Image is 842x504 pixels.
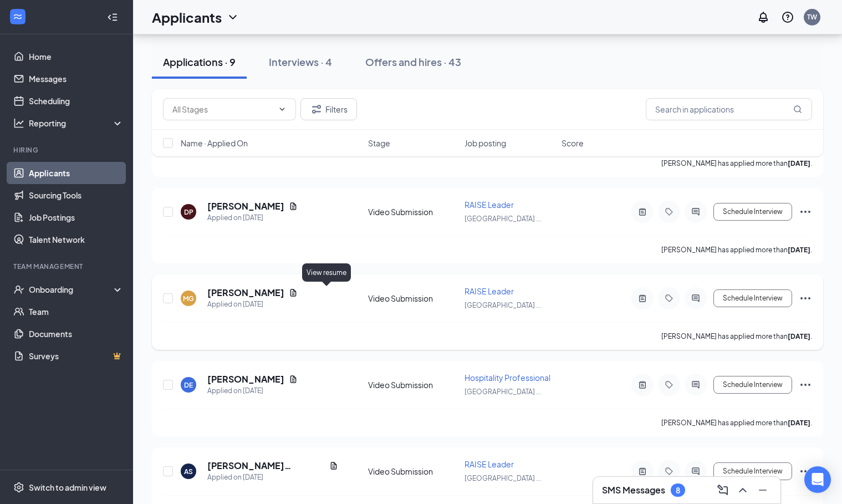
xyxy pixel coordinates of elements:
span: Score [562,138,584,149]
div: Switch to admin view [29,482,106,493]
span: Name · Applied On [181,138,248,149]
svg: Tag [662,207,676,216]
div: Applied on [DATE] [207,212,298,223]
input: All Stages [172,103,273,115]
svg: Analysis [13,118,24,129]
div: 8 [676,486,680,495]
svg: Ellipses [799,205,812,218]
svg: Ellipses [799,465,812,478]
svg: ActiveNote [636,380,649,389]
div: Open Intercom Messenger [804,466,831,493]
svg: Notifications [757,11,770,24]
svg: Tag [662,380,676,389]
h5: [PERSON_NAME] [207,287,284,299]
svg: Filter [310,103,323,116]
b: [DATE] [788,419,810,427]
div: Video Submission [368,466,458,477]
button: Schedule Interview [713,376,792,394]
svg: ChevronDown [226,11,239,24]
span: Job posting [465,138,506,149]
span: [GEOGRAPHIC_DATA] ... [465,388,541,396]
span: RAISE Leader [465,286,514,296]
div: TW [807,12,817,22]
button: ChevronUp [734,481,752,499]
svg: Document [289,288,298,297]
div: Onboarding [29,284,114,295]
span: Stage [368,138,390,149]
div: Applications · 9 [163,55,236,69]
svg: ChevronDown [278,105,287,114]
div: Interviews · 4 [269,55,332,69]
div: Applied on [DATE] [207,299,298,310]
svg: QuestionInfo [781,11,794,24]
b: [DATE] [788,332,810,340]
a: Documents [29,323,124,345]
span: [GEOGRAPHIC_DATA] ... [465,474,541,482]
button: Schedule Interview [713,289,792,307]
div: Offers and hires · 43 [365,55,461,69]
a: Applicants [29,162,124,184]
button: Schedule Interview [713,203,792,221]
svg: ActiveChat [689,380,702,389]
svg: ComposeMessage [716,483,729,497]
svg: Minimize [756,483,769,497]
button: Filter Filters [300,98,357,120]
svg: Settings [13,482,24,493]
div: Video Submission [368,206,458,217]
a: SurveysCrown [29,345,124,367]
svg: ActiveNote [636,207,649,216]
svg: Collapse [107,12,118,23]
div: Video Submission [368,293,458,304]
svg: ActiveNote [636,467,649,476]
a: Sourcing Tools [29,184,124,206]
a: Job Postings [29,206,124,228]
b: [DATE] [788,246,810,254]
p: [PERSON_NAME] has applied more than . [661,418,812,427]
button: Schedule Interview [713,462,792,480]
div: View resume [302,263,351,282]
svg: Ellipses [799,378,812,391]
svg: ActiveChat [689,207,702,216]
svg: Document [289,202,298,211]
a: Team [29,301,124,323]
svg: Tag [662,294,676,303]
svg: Ellipses [799,292,812,305]
div: AS [184,467,193,476]
div: Video Submission [368,379,458,390]
svg: UserCheck [13,284,24,295]
svg: ActiveNote [636,294,649,303]
a: Scheduling [29,90,124,112]
span: RAISE Leader [465,459,514,469]
span: Hospitality Professional [465,373,550,383]
div: DE [184,380,193,390]
h3: SMS Messages [602,484,665,496]
input: Search in applications [646,98,812,120]
a: Messages [29,68,124,90]
a: Home [29,45,124,68]
svg: Document [289,375,298,384]
svg: Document [329,461,338,470]
svg: WorkstreamLogo [12,11,23,22]
div: Applied on [DATE] [207,385,298,396]
h5: [PERSON_NAME] [207,200,284,212]
p: [PERSON_NAME] has applied more than . [661,332,812,341]
p: [PERSON_NAME] has applied more than . [661,245,812,254]
button: Minimize [754,481,772,499]
div: MG [183,294,194,303]
h1: Applicants [152,8,222,27]
h5: [PERSON_NAME] [207,373,284,385]
button: ComposeMessage [714,481,732,499]
div: Reporting [29,118,124,129]
svg: Tag [662,467,676,476]
svg: MagnifyingGlass [793,105,802,114]
span: [GEOGRAPHIC_DATA] ... [465,215,541,223]
span: [GEOGRAPHIC_DATA] ... [465,301,541,309]
div: Hiring [13,145,121,155]
h5: [PERSON_NAME] Sabathia-[PERSON_NAME] [207,460,325,472]
span: RAISE Leader [465,200,514,210]
div: Applied on [DATE] [207,472,338,483]
svg: ChevronUp [736,483,749,497]
div: Team Management [13,262,121,271]
svg: ActiveChat [689,467,702,476]
a: Talent Network [29,228,124,251]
